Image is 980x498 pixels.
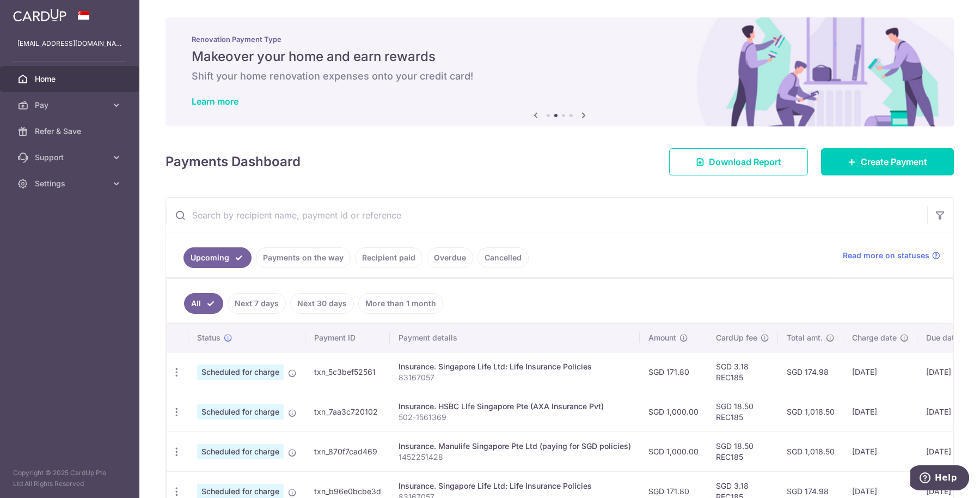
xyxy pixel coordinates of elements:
div: Insurance. Manulife Singapore Pte Ltd (paying for SGD policies) [399,441,631,452]
td: SGD 1,000.00 [640,432,707,471]
iframe: Opens a widget where you can find more information [910,465,969,493]
div: Insurance. HSBC LIfe Singapore Pte (AXA Insurance Pvt) [399,401,631,412]
span: Support [35,152,107,163]
p: 1452251428 [399,452,631,463]
span: Due date [926,332,959,343]
a: Overdue [427,247,473,268]
span: Amount [648,332,676,343]
td: SGD 174.98 [778,352,843,392]
img: CardUp [13,9,66,22]
a: Download Report [669,148,808,175]
a: Create Payment [821,148,954,175]
th: Payment ID [305,324,390,352]
span: Charge date [852,332,897,343]
span: Total amt. [787,332,823,343]
p: [EMAIL_ADDRESS][DOMAIN_NAME] [17,38,122,49]
td: [DATE] [917,392,979,432]
td: [DATE] [843,392,917,432]
td: txn_7aa3c720102 [305,392,390,432]
span: Help [24,8,47,17]
h6: Shift your home renovation expenses onto your credit card! [192,70,928,83]
p: 502-1561369 [399,412,631,423]
div: Insurance. Singapore Life Ltd: Life Insurance Policies [399,481,631,491]
div: Insurance. Singapore Life Ltd: Life Insurance Policies [399,361,631,372]
td: [DATE] [843,432,917,471]
td: [DATE] [843,352,917,392]
span: Settings [35,178,107,189]
span: Download Report [709,155,781,168]
span: Scheduled for charge [197,404,284,420]
a: Recipient paid [355,247,422,268]
td: SGD 18.50 REC185 [707,432,778,471]
a: Next 30 days [290,293,354,314]
a: Payments on the way [256,247,351,268]
td: SGD 1,018.50 [778,432,843,471]
a: Read more on statuses [843,250,940,261]
td: SGD 171.80 [640,352,707,392]
span: Pay [35,100,107,111]
td: SGD 1,000.00 [640,392,707,432]
td: [DATE] [917,432,979,471]
span: Scheduled for charge [197,444,284,459]
h4: Payments Dashboard [166,152,301,172]
span: Refer & Save [35,126,107,137]
span: Read more on statuses [843,250,929,261]
a: Learn more [192,96,238,107]
p: 83167057 [399,372,631,383]
a: Cancelled [477,247,529,268]
td: SGD 18.50 REC185 [707,392,778,432]
td: txn_5c3bef52561 [305,352,390,392]
span: Create Payment [861,155,927,168]
td: [DATE] [917,352,979,392]
h5: Makeover your home and earn rewards [192,48,928,65]
input: Search by recipient name, payment id or reference [166,198,927,233]
a: All [184,293,223,314]
span: CardUp fee [716,332,757,343]
span: Scheduled for charge [197,365,284,380]
td: SGD 1,018.50 [778,392,843,432]
td: txn_870f7cad469 [305,432,390,471]
span: Status [197,332,220,343]
th: Payment details [390,324,640,352]
a: Next 7 days [228,293,286,314]
p: Renovation Payment Type [192,35,928,44]
td: SGD 3.18 REC185 [707,352,778,392]
img: Renovation banner [166,17,954,126]
a: More than 1 month [358,293,443,314]
span: Home [35,74,107,84]
a: Upcoming [183,247,252,268]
